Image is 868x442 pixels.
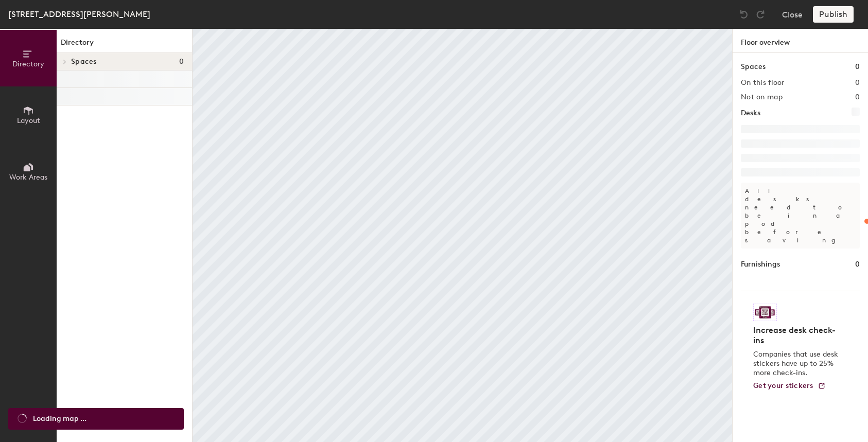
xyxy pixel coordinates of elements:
h2: 0 [855,79,860,87]
img: Undo [739,9,749,20]
h4: Increase desk check-ins [753,325,841,346]
button: Close [782,6,803,23]
h1: Spaces [741,61,766,73]
h2: Not on map [741,93,783,101]
span: Spaces [71,58,97,66]
span: Work Areas [9,173,47,182]
h1: 0 [855,259,860,270]
canvas: Map [193,29,732,442]
span: Directory [12,60,44,68]
h2: On this floor [741,79,785,87]
span: Loading map ... [33,413,86,425]
p: All desks need to be in a pod before saving [741,183,860,249]
div: [STREET_ADDRESS][PERSON_NAME] [8,8,150,21]
h1: 0 [855,61,860,73]
p: Companies that use desk stickers have up to 25% more check-ins. [753,350,841,378]
span: Get your stickers [753,381,813,390]
img: Sticker logo [753,304,777,321]
h1: Floor overview [733,29,868,53]
h2: 0 [855,93,860,101]
span: 0 [179,58,184,66]
a: Get your stickers [753,382,826,391]
h1: Directory [57,37,192,53]
h1: Desks [741,108,760,119]
span: Layout [17,116,40,125]
h1: Furnishings [741,259,780,270]
img: Redo [755,9,766,20]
